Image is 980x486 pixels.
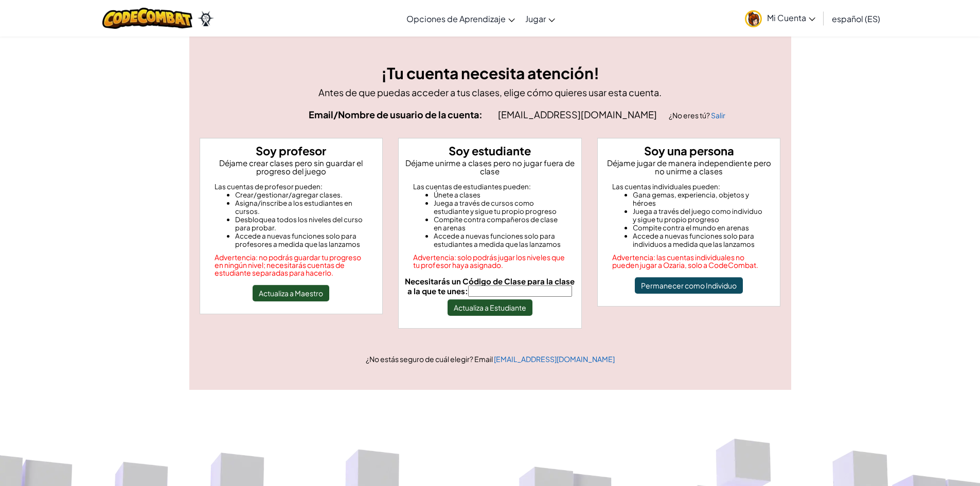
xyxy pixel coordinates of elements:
[406,13,506,24] span: Opciones de Aprendizaje
[235,191,368,199] li: Crear/gestionar/agregar clases.
[520,5,560,32] a: Jugar
[434,191,567,199] li: Únete a clases
[401,5,520,32] a: Opciones de Aprendizaje
[669,111,711,120] span: ¿No eres tú?
[253,285,329,301] button: Actualiza a Maestro
[633,224,766,232] li: Compite contra el mundo en arenas
[740,2,821,34] a: Mi Cuenta
[635,277,743,294] button: Permanecer como Individuo
[525,13,546,24] span: Jugar
[204,159,379,175] p: Déjame crear clases pero sin guardar el progreso del juego
[434,232,567,248] li: Accede a nuevas funciones solo para estudiantes a medida que las lanzamos
[235,232,368,248] li: Accede a nuevas funciones solo para profesores a medida que las lanzamos
[200,85,781,100] p: Antes de que puedas acceder a tus clases, elige cómo quieres usar esta cuenta.
[633,207,766,224] li: Juega a través del juego como individuo y sigue tu propio progreso
[612,183,766,191] div: Las cuentas individuales pueden:
[612,254,766,269] div: Advertencia: las cuentas individuales no pueden jugar a Ozaria, solo a CodeCombat.
[449,143,531,158] strong: Soy estudiante
[767,12,815,23] span: Mi Cuenta
[644,143,734,158] strong: Soy una persona
[198,11,214,26] img: Ozaria
[403,159,577,175] p: Déjame unirme a clases pero no jugar fuera de clase
[633,191,766,207] li: Gana gemas, experiencia, objetos y héroes
[102,8,192,29] img: CodeCombat logo
[413,254,567,269] div: Advertencia: solo podrás jugar los niveles que tu profesor haya asignado.
[256,143,326,158] strong: Soy profesor
[366,354,494,364] span: ¿No estás seguro de cuál elegir? Email
[711,111,725,120] a: Salir
[448,299,532,316] button: Actualiza a Estudiante
[468,285,572,297] input: Necesitarás un Código de Clase para la clase a la que te unes:
[827,5,885,32] a: español (ES)
[309,109,483,120] strong: Email/Nombre de usuario de la cuenta:
[745,10,762,27] img: avatar
[235,199,368,215] li: Asigna/inscribe a los estudiantes en cursos.
[832,13,880,24] span: español (ES)
[434,215,567,232] li: Compite contra compañeros de clase en arenas
[498,109,658,120] span: [EMAIL_ADDRESS][DOMAIN_NAME]
[633,232,766,248] li: Accede a nuevas funciones solo para individuos a medida que las lanzamos
[494,354,615,364] a: [EMAIL_ADDRESS][DOMAIN_NAME]
[235,215,368,232] li: Desbloquea todos los niveles del curso para probar.
[215,254,368,277] div: Advertencia: no podrás guardar tu progreso en ningún nivel; necesitarás cuentas de estudiante sep...
[602,159,776,175] p: Déjame jugar de manera independiente pero no unirme a clases
[405,276,575,296] span: Necesitarás un Código de Clase para la clase a la que te unes:
[413,183,567,191] div: Las cuentas de estudiantes pueden:
[215,183,368,191] div: Las cuentas de profesor pueden:
[434,199,567,215] li: Juega a través de cursos como estudiante y sigue tu propio progreso
[200,62,781,85] h3: ¡Tu cuenta necesita atención!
